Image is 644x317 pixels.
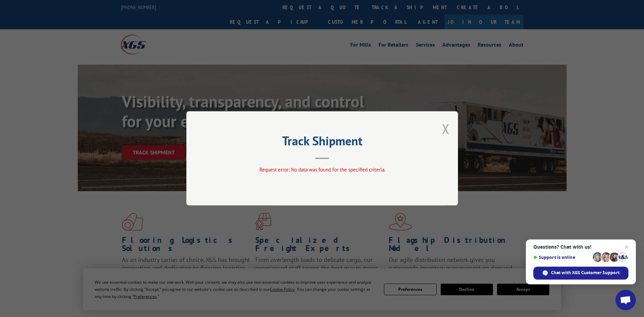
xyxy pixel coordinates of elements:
[623,243,631,251] span: Close chat
[533,255,590,260] span: Support is online
[533,244,628,250] span: Questions? Chat with us!
[533,267,628,280] div: Chat with XGS Customer Support
[615,290,636,310] div: Open chat
[551,270,620,276] span: Chat with XGS Customer Support
[442,120,449,138] button: Close modal
[259,167,385,173] span: Request error: No data was found for the specified criteria.
[220,136,424,149] h2: Track Shipment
